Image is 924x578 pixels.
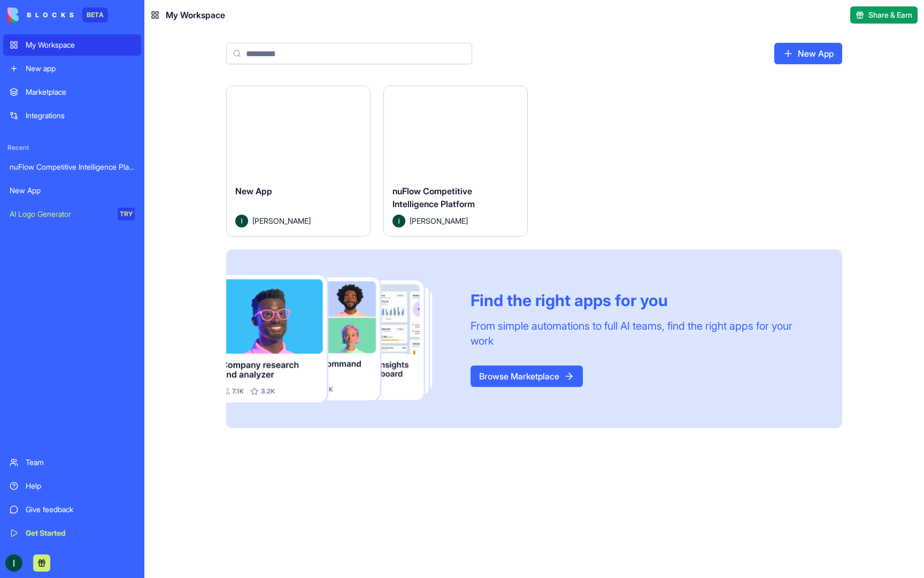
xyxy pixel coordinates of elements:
button: Share & Earn [850,6,918,24]
div: My Workspace [26,40,135,50]
a: Browse Marketplace [471,366,583,387]
div: New App [10,185,135,196]
div: New app [26,63,135,74]
span: Share & Earn [868,10,912,20]
img: logo [7,7,74,22]
span: My Workspace [166,9,225,21]
a: nuFlow Competitive Intelligence Platform [3,156,141,178]
span: [PERSON_NAME] [252,215,311,226]
a: New App [3,180,141,201]
a: Team [3,452,141,473]
div: Team [26,457,135,468]
div: TRY [118,208,135,220]
div: nuFlow Competitive Intelligence Platform [10,162,135,172]
img: Frame_181_egmpey.png [226,275,453,403]
a: Give feedback [3,499,141,520]
img: Avatar [392,215,405,227]
div: AI Logo Generator [10,209,110,219]
div: Find the right apps for you [471,291,817,310]
a: New App [774,43,842,64]
a: BETA [7,7,108,22]
a: New AppAvatar[PERSON_NAME] [226,86,371,237]
a: Help [3,475,141,497]
a: Get Started [3,522,141,544]
a: Integrations [3,105,141,126]
a: nuFlow Competitive Intelligence PlatformAvatar[PERSON_NAME] [383,86,528,237]
a: My Workspace [3,34,141,56]
a: Marketplace [3,81,141,103]
img: ACg8ocJV2uMIiKnsqtfIFcmlntBBTSD6Na7rqddrW4D6uKzvx_hEKw=s96-c [5,554,22,572]
div: From simple automations to full AI teams, find the right apps for your work [471,318,817,348]
a: AI Logo GeneratorTRY [3,203,141,225]
div: BETA [82,7,108,22]
div: Marketplace [26,87,135,97]
span: nuFlow Competitive Intelligence Platform [392,186,475,209]
div: Integrations [26,110,135,121]
div: Help [26,481,135,491]
div: Give feedback [26,504,135,515]
span: Recent [3,143,141,152]
div: Get Started [26,528,135,538]
span: New App [235,186,272,196]
span: [PERSON_NAME] [410,215,468,226]
img: Avatar [235,215,248,227]
a: New app [3,58,141,79]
